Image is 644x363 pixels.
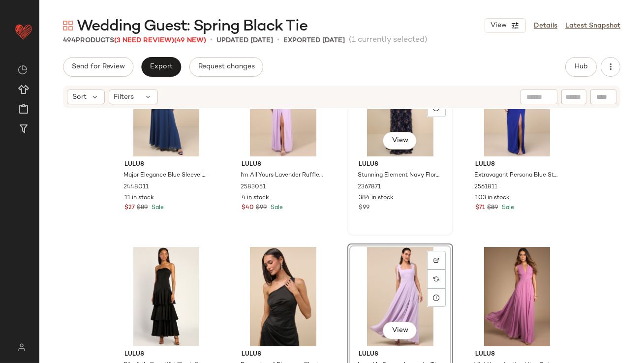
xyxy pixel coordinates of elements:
span: Lulus [475,350,558,359]
button: View [485,18,526,33]
div: Products [63,35,206,46]
img: 9161441_1822496.jpg [117,247,216,346]
span: Filters [114,92,134,102]
span: (49 New) [174,37,206,44]
span: (3 Need Review) [114,37,174,44]
img: svg%3e [433,276,439,282]
img: svg%3e [433,257,439,263]
span: Stunning Element Navy Floral Mesh Ruffled Strapless Maxi Dress [358,171,441,180]
span: • [210,34,213,46]
span: 11 in stock [125,194,154,203]
span: $27 [125,204,135,212]
span: 103 in stock [475,194,510,203]
span: Export [150,63,173,71]
span: 2367871 [358,183,381,192]
span: Lulus [125,160,208,169]
span: View [391,137,408,145]
span: Sale [150,205,164,211]
span: 2561811 [474,183,497,192]
img: svg%3e [18,65,28,75]
span: $89 [137,204,148,212]
span: Sale [500,205,514,211]
span: View [391,327,408,334]
span: I'm All Yours Lavender Ruffled Maxi Dress [241,171,324,180]
span: $99 [359,204,369,212]
span: 494 [63,37,76,44]
button: View [383,322,416,339]
span: 384 in stock [359,194,394,203]
span: Lulus [242,350,325,359]
span: $89 [487,204,498,212]
span: • [277,34,279,46]
span: Sort [72,92,87,102]
span: 4 in stock [242,194,269,203]
a: Details [534,21,557,31]
img: heart_red.DM2ytmEG.svg [14,22,33,41]
button: Hub [565,57,597,77]
img: svg%3e [12,343,31,351]
img: 12686821_1954296.jpg [234,247,333,346]
p: Exported [DATE] [283,35,345,46]
a: Latest Snapshot [565,21,620,31]
span: Lulus [242,160,325,169]
img: 12452961_2584591.jpg [351,247,450,346]
span: Send for Review [71,63,125,71]
span: Lulus [359,160,442,169]
p: updated [DATE] [216,35,273,46]
span: Extravagant Persona Blue Strapless Cutout Column Maxi Dress [474,171,557,180]
span: Hub [574,63,588,71]
span: Wedding Guest: Spring Black Tie [77,17,307,36]
span: 2583051 [241,183,266,192]
img: svg%3e [63,21,73,30]
span: Major Elegance Blue Sleeveless Ruffled Wrap Maxi Dress [124,171,207,180]
span: Lulus [475,160,558,169]
span: Sale [269,205,283,211]
span: $71 [475,204,485,212]
button: View [383,132,416,150]
button: Request changes [189,57,263,77]
button: Send for Review [63,57,133,77]
img: 8300881_1722736.jpg [467,247,566,346]
span: View [490,22,507,30]
span: 2448011 [124,183,149,192]
span: (1 currently selected) [349,34,428,46]
button: Export [141,57,181,77]
span: $99 [256,204,267,212]
span: Request changes [198,63,255,71]
span: Lulus [125,350,208,359]
span: $40 [242,204,254,212]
